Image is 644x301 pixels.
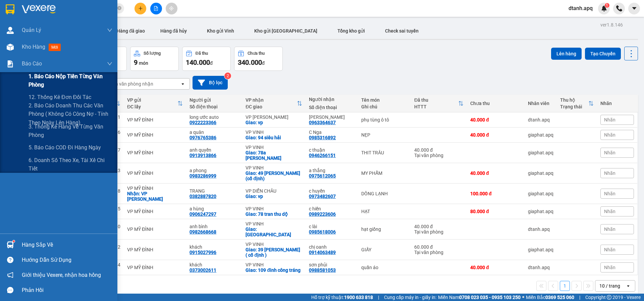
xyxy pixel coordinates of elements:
[7,44,14,51] img: warehouse-icon
[127,209,183,214] div: VP MỸ ĐÌNH
[29,101,112,127] span: 2. Báo cáo doanh thu các văn phòng ( không có công nợ - tính theo ngày lên hàng)
[545,295,574,300] strong: 0369 525 060
[309,206,355,211] div: c hiền
[127,117,183,122] div: VP MỸ ĐÌNH
[246,150,302,161] div: Giao: 78a minh khai
[186,58,210,66] span: 140.000
[414,147,464,153] div: 40.000 đ
[22,240,112,250] div: Hàng sắp về
[414,97,458,103] div: Đã thu
[207,28,234,34] span: Kho gửi Vinh
[9,5,57,27] strong: CHUYỂN PHÁT NHANH AN PHÚ QUÝ
[246,130,302,135] div: VP VINH
[127,186,183,191] div: VP MỸ ĐÌNH
[309,168,355,173] div: a thắng
[309,229,336,235] div: 0985618006
[528,191,553,196] div: giaphat.apq
[190,224,239,229] div: anh bình
[127,170,183,176] div: VP MỸ ĐÌNH
[309,120,336,125] div: 0963364637
[384,294,436,301] span: Cung cấp máy in - giấy in:
[604,117,615,122] span: Nhãn
[563,4,598,12] span: dtanh.apq
[190,194,216,199] div: 0382887820
[361,97,408,103] div: Tên món
[470,170,521,176] div: 40.000 đ
[7,27,14,34] img: warehouse-icon
[361,104,408,109] div: Ghi chú
[190,173,216,179] div: 0983286999
[117,6,121,10] span: close-circle
[182,47,231,71] button: Đã thu140.000đ
[599,283,620,289] div: 10 / trang
[528,227,553,232] div: dtanh.apq
[127,227,183,232] div: VP MỸ ĐÌNH
[246,194,302,199] div: Giao: vp
[150,3,162,14] button: file-add
[411,95,467,112] th: Toggle SortBy
[604,227,615,232] span: Nhãn
[224,72,231,79] sup: 2
[190,211,216,217] div: 0906247297
[22,59,42,68] span: Báo cáo
[309,244,355,250] div: chị oanh
[361,265,408,270] div: quần áo
[246,227,302,237] div: Giao: chợ vinh
[190,120,216,125] div: 0922223366
[309,135,336,140] div: 0985316892
[246,242,302,247] div: VP VINH
[604,209,615,214] span: Nhãn
[607,295,611,300] span: copyright
[124,95,186,112] th: Toggle SortBy
[600,101,634,106] div: Nhãn
[29,122,112,139] span: 3. Thống kê hàng về từng văn phòng
[49,44,61,51] span: mới
[528,150,553,155] div: giaphat.apq
[246,165,302,170] div: VP VINH
[154,6,158,11] span: file-add
[560,104,588,109] div: Trạng thái
[242,95,306,112] th: Toggle SortBy
[528,132,553,138] div: giaphat.apq
[29,156,112,173] span: 6. Doanh số theo xe, tài xế chi tiết
[7,272,13,278] span: notification
[585,48,621,60] button: Tạo Chuyến
[127,191,183,202] div: Nhận: VP Mỹ Đình
[190,244,239,250] div: khách
[139,60,148,66] span: món
[190,153,216,158] div: 0913913866
[111,23,150,39] button: Hàng đã giao
[604,191,615,196] span: Nhãn
[470,209,521,214] div: 80.000 đ
[337,28,365,34] span: Tổng kho gửi
[309,105,355,110] div: Số điện thoại
[246,211,302,217] div: Giao: 78 tran thu dộ
[29,93,91,101] span: 12. Thống kê đơn đối tác
[579,294,580,301] span: |
[246,135,302,140] div: Giao: 94 siêu hải
[309,147,355,153] div: c thuận
[604,247,615,252] span: Nhãn
[246,247,302,258] div: Giao: 39 Nguyễn Xuân Ôn ( cố định )
[528,170,553,176] div: giaphat.apq
[246,267,302,273] div: Giao: 109 đinh công tráng
[470,191,521,196] div: 100.000 đ
[248,51,265,56] div: Chưa thu
[6,4,14,14] img: logo-vxr
[309,267,336,273] div: 0988581053
[190,114,239,120] div: long ước auto
[309,194,336,199] div: 0973482607
[361,170,408,176] div: MY PHẨM
[309,211,336,217] div: 0989223606
[130,47,179,71] button: Số lượng9món
[107,81,153,87] div: Chọn văn phòng nhận
[22,271,101,279] span: Giới thiệu Vexere, nhận hoa hồng
[117,5,121,12] span: close-circle
[246,104,297,109] div: ĐC giao
[309,97,355,102] div: Người nhận
[528,265,553,270] div: dtanh.apq
[22,285,112,295] div: Phản hồi
[606,3,608,8] span: 1
[13,240,15,242] sup: 1
[309,224,355,229] div: c lài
